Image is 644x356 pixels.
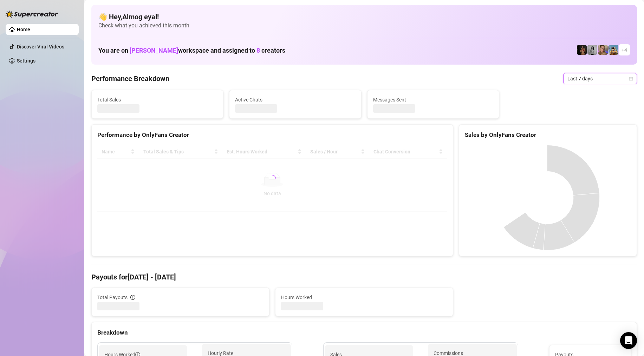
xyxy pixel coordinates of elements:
span: Last 7 days [567,73,633,84]
h4: 👋 Hey, Almog eyal ! [98,12,630,22]
img: A [587,45,597,55]
h4: Payouts for [DATE] - [DATE] [91,272,637,282]
span: Total Sales [97,96,217,104]
a: Home [17,27,30,32]
img: Babydanix [609,45,618,55]
span: Active Chats [235,96,355,104]
img: Cherry [598,45,608,55]
span: 8 [256,47,260,54]
span: loading [267,173,277,183]
span: Hours Worked [281,294,447,301]
span: Check what you achieved this month [98,22,630,29]
span: info-circle [130,295,135,300]
a: Discover Viral Videos [17,44,64,50]
div: Sales by OnlyFans Creator [465,130,631,140]
h1: You are on workspace and assigned to creators [98,47,285,54]
div: Open Intercom Messenger [620,332,637,349]
span: Total Payouts [97,294,128,301]
span: + 4 [622,46,627,54]
img: the_bohema [577,45,587,55]
span: calendar [629,77,633,81]
a: Settings [17,58,35,64]
div: Performance by OnlyFans Creator [97,130,447,140]
h4: Performance Breakdown [91,74,169,84]
span: Messages Sent [373,96,493,104]
span: [PERSON_NAME] [130,47,178,54]
div: Breakdown [97,328,631,337]
img: logo-BBDzfeDw.svg [6,11,58,18]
